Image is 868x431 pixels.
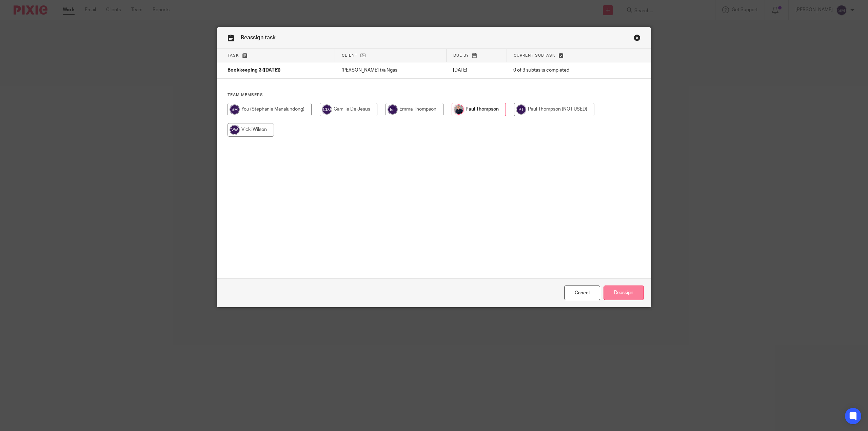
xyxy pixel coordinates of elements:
a: Close this dialog window [564,286,600,300]
span: Due by [453,54,469,57]
p: [DATE] [453,67,500,74]
p: [PERSON_NAME] t/a Ngas [341,67,439,74]
a: Close this dialog window [634,34,640,43]
span: Task [228,54,239,57]
span: Reassign task [241,35,276,40]
span: Current subtask [514,54,555,57]
input: Reassign [604,286,644,300]
span: Bookkeeping 3 ([DATE]) [228,68,280,73]
h4: Team members [228,92,640,98]
span: Client [342,54,357,57]
td: 0 of 3 subtasks completed [507,62,618,79]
